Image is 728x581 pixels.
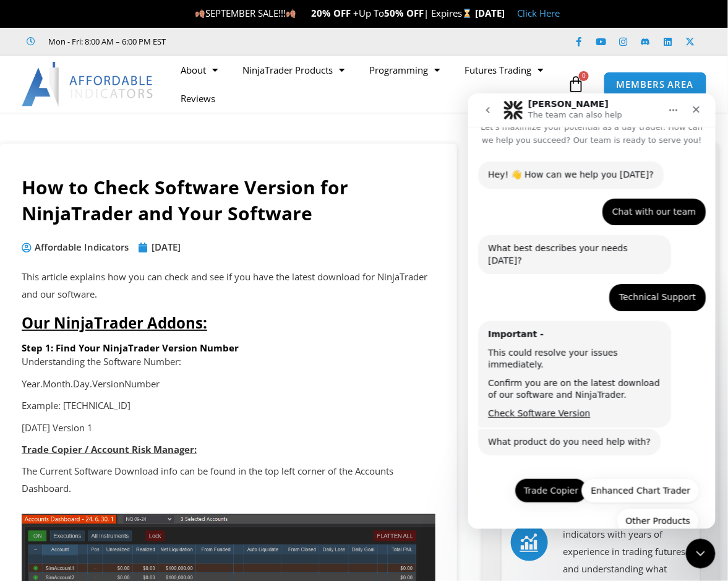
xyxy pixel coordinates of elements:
img: ⌛ [463,9,472,18]
p: Year.Month.Day.VersionNumber [22,376,435,393]
a: Programming [357,56,452,84]
p: The Current Software Download info can be found in the top left corner of the Accounts Dashboard. [22,463,435,497]
img: 🍂 [286,9,296,18]
a: NinjaTrader Products [230,56,357,84]
span: Affordable Indicators [32,239,129,256]
a: About [168,56,230,84]
p: Understanding the Software Number: [22,353,435,371]
p: [DATE] Version 1 [22,420,435,437]
p: This article explains how you can check and see if you have the latest download for NinjaTrader a... [22,269,435,303]
img: LogoAI | Affordable Indicators – NinjaTrader [22,62,155,106]
h1: How to Check Software Version for NinjaTrader and Your Software [22,174,435,226]
button: Other Products [148,415,231,440]
iframe: Customer reviews powered by Trustpilot [184,35,369,48]
a: Futures Trading [452,56,555,84]
strong: 20% OFF + [311,7,359,19]
strong: Trade Copier / Account Risk Manager: [22,443,197,455]
iframe: Intercom live chat [468,93,716,529]
time: [DATE] [152,241,181,253]
p: Example: [TECHNICAL_ID] [22,397,435,415]
a: Indicators [511,524,548,561]
strong: [DATE] [475,7,505,19]
a: Reviews [168,84,228,113]
span: Our NinjaTrader Addons: [22,312,207,333]
span: Mon - Fri: 8:00 AM – 6:00 PM EST [46,34,166,49]
img: 🍂 [195,9,205,18]
a: MEMBERS AREA [604,72,707,97]
span: 0 [579,71,589,81]
iframe: Intercom live chat [686,539,716,569]
a: 0 [549,66,603,102]
span: MEMBERS AREA [617,80,694,89]
strong: 50% OFF [384,7,424,19]
a: Click Here [517,7,560,19]
nav: Menu [168,56,564,113]
span: SEPTEMBER SALE!!! Up To | Expires [195,7,475,19]
h6: Step 1: Find Your NinjaTrader Version Number [22,342,435,354]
